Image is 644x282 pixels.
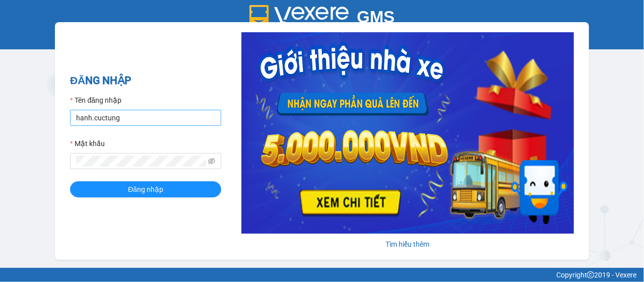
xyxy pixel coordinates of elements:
[357,8,395,26] span: GMS
[70,181,221,197] button: Đăng nhập
[70,110,221,126] input: Tên đăng nhập
[8,269,636,280] div: Copyright 2019 - Vexere
[70,95,121,106] label: Tên đăng nhập
[249,15,395,23] a: GMS
[128,184,163,195] span: Đăng nhập
[241,239,574,250] div: Tìm hiểu thêm
[70,73,221,89] h2: ĐĂNG NHẬP
[241,32,574,234] img: banner-0
[76,156,206,167] input: Mật khẩu
[3,33,641,44] div: Hệ thống quản lý hàng hóa
[70,138,105,149] label: Mật khẩu
[208,158,215,165] span: eye-invisible
[587,271,594,278] span: copyright
[249,5,349,27] img: logo 2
